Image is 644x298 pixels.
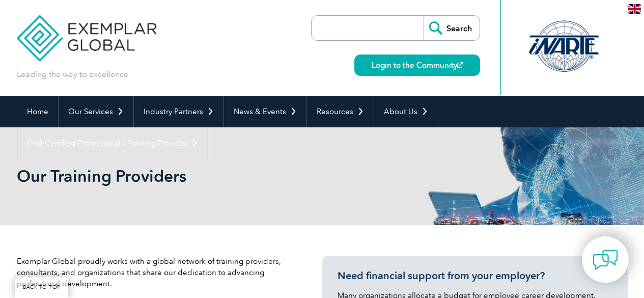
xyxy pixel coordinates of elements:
[17,127,208,159] a: Find Certified Professional / Training Provider
[628,4,641,14] img: en
[17,168,444,184] h2: Our Training Providers
[593,247,618,273] img: contact-chat.png
[17,256,292,289] p: Exemplar Global proudly works with a global network of training providers, consultants, and organ...
[17,96,58,127] a: Home
[17,69,128,80] p: Leading the way to excellence
[307,96,374,127] a: Resources
[354,55,480,76] a: Login to the Community
[374,96,438,127] a: About Us
[224,96,306,127] a: News & Events
[134,96,223,127] a: Industry Partners
[457,62,463,68] img: open_square.png
[424,16,480,40] input: Search
[15,277,68,298] a: BACK TO TOP
[59,96,133,127] a: Our Services
[338,269,612,282] h3: Need financial support from your employer?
